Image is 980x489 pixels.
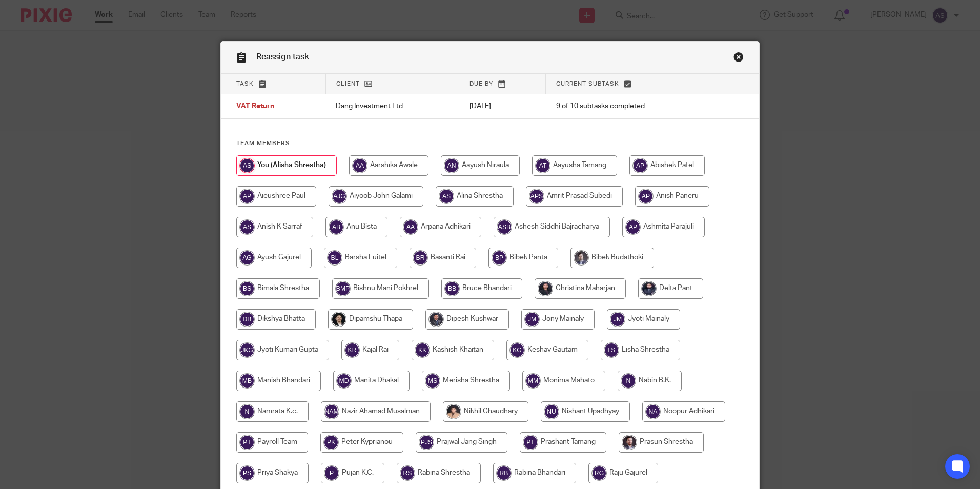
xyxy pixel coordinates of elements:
[556,81,619,87] span: Current subtask
[546,94,712,119] td: 9 of 10 subtasks completed
[336,81,360,87] span: Client
[236,103,274,110] span: VAT Return
[236,139,744,148] h4: Team members
[469,81,493,87] span: Due by
[236,81,254,87] span: Task
[256,53,309,61] span: Reassign task
[336,101,448,111] p: Dang Investment Ltd
[733,52,744,66] a: Close this dialog window
[469,101,536,111] p: [DATE]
